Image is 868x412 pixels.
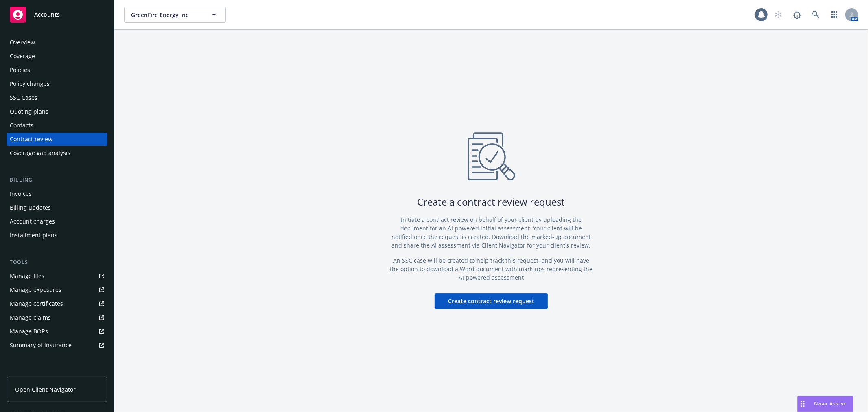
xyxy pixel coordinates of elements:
[808,7,824,23] a: Search
[7,36,107,49] a: Overview
[7,270,107,283] a: Manage files
[798,396,808,412] div: Drag to move
[7,325,107,338] a: Manage BORs
[124,7,226,23] button: GreenFire Energy Inc
[10,36,35,49] div: Overview
[7,339,107,352] a: Summary of insurance
[10,64,30,77] div: Policies
[10,201,51,214] div: Billing updates
[7,201,107,214] a: Billing updates
[435,293,548,309] button: Create contract review request
[10,311,51,324] div: Manage claims
[10,229,57,242] div: Installment plans
[10,91,37,104] div: SSC Cases
[7,133,107,146] a: Contract review
[7,50,107,63] a: Coverage
[7,105,107,118] a: Quoting plans
[34,11,60,18] span: Accounts
[7,258,107,266] div: Tools
[7,283,107,296] a: Manage exposures
[7,368,107,376] div: Analytics hub
[7,215,107,228] a: Account charges
[10,339,72,352] div: Summary of insurance
[7,77,107,90] a: Policy changes
[789,7,805,23] a: Report a Bug
[131,11,201,19] span: GreenFire Energy Inc
[418,195,565,209] div: Create a contract review request
[389,256,593,282] p: An SSC case will be created to help track this request, and you will have the option to download ...
[7,3,107,26] a: Accounts
[10,187,32,200] div: Invoices
[10,270,44,283] div: Manage files
[7,311,107,324] a: Manage claims
[7,147,107,160] a: Coverage gap analysis
[10,147,70,160] div: Coverage gap analysis
[10,325,48,338] div: Manage BORs
[389,215,593,250] p: Initiate a contract review on behalf of your client by uploading the document for an AI-powered i...
[15,385,76,394] span: Open Client Navigator
[770,7,787,23] a: Start snowing
[10,133,52,146] div: Contract review
[814,400,846,407] span: Nova Assist
[7,119,107,132] a: Contacts
[10,215,55,228] div: Account charges
[10,283,61,296] div: Manage exposures
[7,229,107,242] a: Installment plans
[10,119,33,132] div: Contacts
[7,297,107,310] a: Manage certificates
[10,105,48,118] div: Quoting plans
[10,50,35,63] div: Coverage
[10,297,63,310] div: Manage certificates
[7,187,107,200] a: Invoices
[826,7,843,23] a: Switch app
[10,77,50,90] div: Policy changes
[7,64,107,77] a: Policies
[7,91,107,104] a: SSC Cases
[797,396,853,412] button: Nova Assist
[7,176,107,184] div: Billing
